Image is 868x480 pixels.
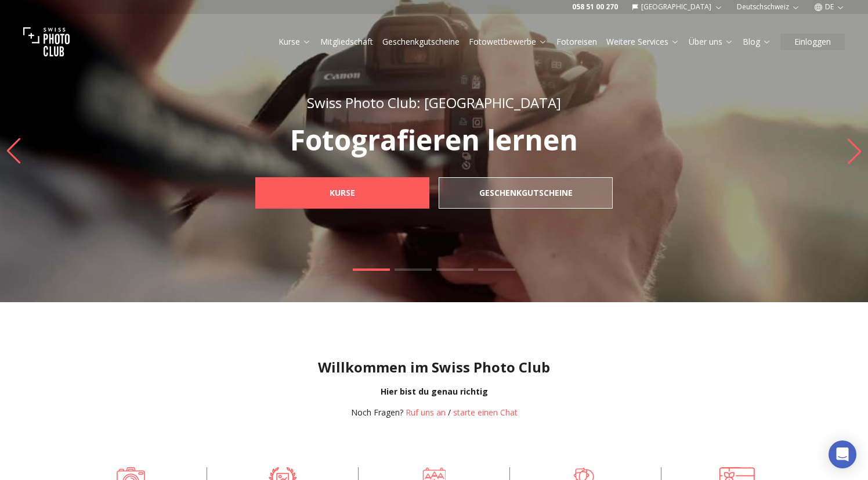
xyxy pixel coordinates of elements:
button: Blog [738,34,776,50]
button: Geschenkgutscheine [378,34,464,50]
div: / [351,407,518,418]
a: Über uns [689,36,733,48]
button: Weitere Services [602,34,684,50]
h1: Willkommen im Swiss Photo Club [9,358,859,377]
button: Kurse [274,34,316,50]
b: Geschenkgutscheine [479,187,573,199]
a: Fotoreisen [556,36,597,48]
div: Open Intercom Messenger [829,440,856,468]
a: Mitgliedschaft [320,36,373,48]
button: Mitgliedschaft [316,34,378,50]
p: Fotografieren lernen [230,126,638,154]
a: 058 51 00 270 [572,2,618,12]
button: Über uns [684,34,738,50]
a: Blog [743,36,771,48]
a: Geschenkgutscheine [439,177,613,209]
button: Einloggen [780,34,845,50]
button: Fotoreisen [552,34,602,50]
a: Kurse [279,36,311,48]
button: starte einen Chat [453,407,518,418]
a: Fotowettbewerbe [469,36,547,48]
div: Hier bist du genau richtig [9,386,859,397]
a: Ruf uns an [406,407,446,418]
a: Geschenkgutscheine [382,36,460,48]
a: Weitere Services [606,36,679,48]
b: Kurse [330,187,355,199]
span: Noch Fragen? [351,407,403,418]
a: Kurse [255,177,429,209]
button: Fotowettbewerbe [464,34,552,50]
img: Swiss photo club [23,19,70,65]
span: Swiss Photo Club: [GEOGRAPHIC_DATA] [307,93,561,112]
